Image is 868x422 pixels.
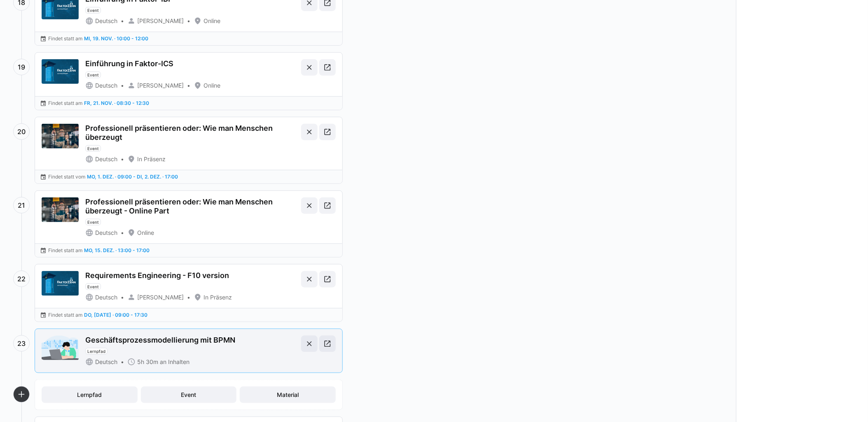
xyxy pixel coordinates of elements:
[42,197,79,222] img: Professionell präsentieren oder: Wie man Menschen überzeugt - Online Part
[240,387,336,403] button: Material
[84,247,150,253] span: Mo, 15. Dez. · 13:00 - 17:00
[85,336,235,345] div: Geschäftsprozessmodellierung mit BPMN
[42,124,79,148] img: Professionell präsentieren oder: Wie man Menschen überzeugt
[84,100,149,106] span: Fr, 21. Nov. · 08:30 - 12:30
[87,72,99,77] span: Event
[137,293,184,301] span: [PERSON_NAME]
[87,8,99,13] span: Event
[141,387,237,403] button: Event
[87,146,99,151] span: Event
[13,197,30,213] div: 21
[87,349,105,354] span: Lernpfad
[87,284,99,289] span: Event
[87,174,178,180] span: Mo, 1. Dez. · 09:00 - Di, 2. Dez. · 17:00
[137,358,190,366] span: 5h 30m an Inhalten
[13,59,30,75] div: 19
[85,124,298,142] div: Professionell präsentieren oder: Wie man Menschen überzeugt
[48,247,82,254] span: Findet statt am
[95,293,117,301] span: Deutsch
[180,391,198,399] span: Event
[42,387,138,403] button: Lernpfad
[48,174,85,180] span: Findet statt vom
[48,312,82,318] span: Findet statt am
[204,17,220,25] span: Online
[85,59,173,68] div: Einführung in Faktor-ICS
[204,293,232,301] span: In Präsenz
[42,336,79,360] img: Geschäftsprozessmodellierung mit BPMN
[276,391,300,399] span: Material
[48,35,82,42] span: Findet statt am
[13,123,30,140] div: 20
[137,81,184,90] span: [PERSON_NAME]
[95,229,117,237] span: Deutsch
[85,271,229,280] div: Requirements Engineering - F10 version
[87,220,99,225] span: Event
[137,229,154,237] span: Online
[42,59,79,84] img: Einführung in Faktor-ICS
[95,81,117,90] span: Deutsch
[84,312,147,318] span: Do, [DATE] · 09:00 - 17:30
[95,358,117,366] span: Deutsch
[48,100,82,107] span: Findet statt am
[137,17,184,25] span: [PERSON_NAME]
[42,271,79,296] img: Requirements Engineering - F10 version
[95,155,117,163] span: Deutsch
[85,197,298,216] div: Professionell präsentieren oder: Wie man Menschen überzeugt - Online Part
[204,81,220,90] span: Online
[76,391,103,399] span: Lernpfad
[95,17,117,25] span: Deutsch
[13,271,30,287] div: 22
[84,35,148,42] span: Mi, 19. Nov. · 10:00 - 12:00
[137,155,166,163] span: In Präsenz
[13,335,30,352] div: 23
